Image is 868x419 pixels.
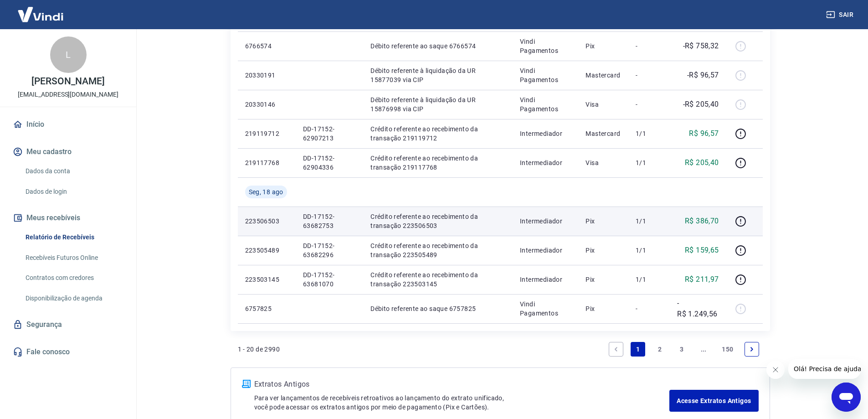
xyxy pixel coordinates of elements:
ul: Pagination [605,338,762,360]
p: Intermediador [520,217,571,226]
p: Débito referente ao saque 6757825 [370,304,505,313]
iframe: Mensagem da empresa [788,359,861,379]
p: DD-17152-63682296 [303,241,356,259]
p: - [636,100,663,109]
button: Sair [824,6,857,23]
a: Fale conosco [11,342,125,362]
a: Relatório de Recebíveis [22,228,125,247]
p: Para ver lançamentos de recebíveis retroativos ao lançamento do extrato unificado, você pode aces... [254,393,670,412]
a: Jump forward [696,342,711,357]
p: 223505489 [245,246,288,255]
p: 1/1 [636,129,663,138]
p: Pix [586,275,621,284]
p: Crédito referente ao recebimento da transação 223506503 [370,212,505,230]
a: Page 2 [652,342,667,357]
p: 20330191 [245,71,288,80]
p: -R$ 758,32 [683,41,719,52]
div: L [50,36,87,73]
p: Mastercard [586,129,621,138]
a: Recebíveis Futuros Online [22,248,125,267]
a: Disponibilização de agenda [22,289,125,308]
p: Intermediador [520,275,571,284]
p: Crédito referente ao recebimento da transação 219117768 [370,154,505,172]
p: 223503145 [245,275,288,284]
p: -R$ 1.249,56 [677,298,719,320]
a: Contratos com credores [22,269,125,287]
p: 20330146 [245,100,288,109]
p: Vindi Pagamentos [520,66,571,84]
p: 1 - 20 de 2990 [238,345,280,354]
p: [EMAIL_ADDRESS][DOMAIN_NAME] [18,90,118,99]
p: Pix [586,246,621,255]
p: Débito referente ao saque 6766574 [370,41,505,51]
p: - [636,71,663,80]
p: Débito referente à liquidação da UR 15876998 via CIP [370,95,505,114]
a: Acesse Extratos Antigos [669,390,758,412]
a: Segurança [11,315,125,335]
p: 6757825 [245,304,288,313]
p: Vindi Pagamentos [520,95,571,114]
a: Dados da conta [22,162,125,181]
p: Vindi Pagamentos [520,37,571,55]
p: Crédito referente ao recebimento da transação 223503145 [370,270,505,289]
p: Pix [586,217,621,226]
p: -R$ 96,57 [687,70,719,81]
p: Intermediador [520,129,571,138]
p: 219117768 [245,158,288,167]
a: Page 3 [674,342,689,357]
a: Next page [745,342,759,357]
p: - [636,41,663,51]
p: Crédito referente ao recebimento da transação 219119712 [370,124,505,143]
iframe: Fechar mensagem [766,361,785,379]
p: Mastercard [586,71,621,80]
p: -R$ 205,40 [683,99,719,110]
p: DD-17152-63682753 [303,212,356,230]
span: Seg, 18 ago [249,187,283,197]
p: R$ 386,70 [685,216,719,227]
iframe: Botão para abrir a janela de mensagens [832,383,861,412]
a: Início [11,114,125,134]
p: Extratos Antigos [254,379,670,390]
p: Pix [586,304,621,313]
p: R$ 211,97 [685,274,719,285]
p: Débito referente à liquidação da UR 15877039 via CIP [370,66,505,84]
p: 219119712 [245,129,288,138]
a: Page 1 is your current page [631,342,645,357]
p: 1/1 [636,217,663,226]
p: Vindi Pagamentos [520,300,571,318]
a: Previous page [609,342,623,357]
a: Page 150 [718,342,737,357]
p: DD-17152-62904336 [303,154,356,172]
p: Visa [586,158,621,167]
span: Olá! Precisa de ajuda? [5,6,77,14]
p: R$ 205,40 [685,157,719,168]
p: Crédito referente ao recebimento da transação 223505489 [370,241,505,259]
img: ícone [242,380,251,388]
p: 223506503 [245,217,288,226]
img: Vindi [11,0,70,28]
p: 1/1 [636,246,663,255]
p: [PERSON_NAME] [31,77,104,86]
p: R$ 159,65 [685,245,719,256]
p: - [636,304,663,313]
a: Dados de login [22,182,125,201]
p: 6766574 [245,41,288,51]
p: DD-17152-63681070 [303,270,356,289]
p: Intermediador [520,158,571,167]
button: Meus recebíveis [11,208,125,228]
p: Visa [586,100,621,109]
p: Pix [586,41,621,51]
p: DD-17152-62907213 [303,124,356,143]
p: 1/1 [636,158,663,167]
p: R$ 96,57 [689,128,719,139]
p: 1/1 [636,275,663,284]
button: Meu cadastro [11,142,125,162]
p: Intermediador [520,246,571,255]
